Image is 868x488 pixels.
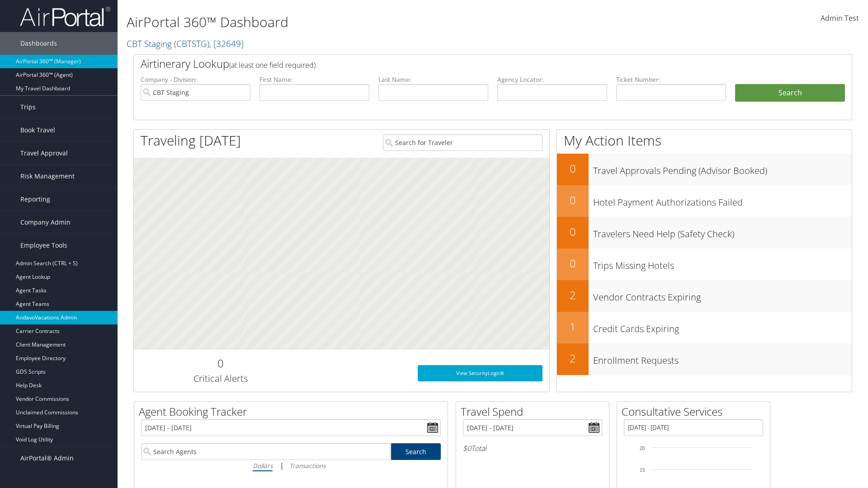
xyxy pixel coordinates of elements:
[593,255,852,272] h3: Trips Missing Hotels
[127,38,244,50] a: CBT Staging
[622,404,770,419] h2: Consultative Services
[20,119,55,141] span: Book Travel
[557,312,852,343] a: 1Credit Cards Expiring
[557,224,589,239] h2: 0
[229,60,316,70] span: (at least one field required)
[557,256,589,271] h2: 0
[461,404,609,419] h2: Travel Spend
[463,443,602,453] h6: Total
[378,75,488,84] label: Last Name:
[557,280,852,312] a: 2Vendor Contracts Expiring
[497,75,607,84] label: Agency Locator:
[20,96,36,118] span: Trips
[20,142,68,164] span: Travel Approval
[557,192,589,208] h2: 0
[20,188,50,211] span: Reporting
[141,131,241,150] h1: Traveling [DATE]
[821,13,859,23] span: Admin Test
[616,75,726,84] label: Ticket Number:
[593,286,852,304] h3: Vendor Contracts Expiring
[141,460,441,471] div: |
[141,56,785,71] h2: Airtinerary Lookup
[139,404,448,419] h2: Agent Booking Tracker
[557,319,589,334] h2: 1
[141,75,250,84] label: Company - Division:
[557,351,589,366] h2: 2
[20,165,75,188] span: Risk Management
[141,356,300,371] h2: 0
[253,461,273,470] i: Dollars
[821,5,859,33] a: Admin Test
[289,461,325,470] i: Transactions
[557,343,852,375] a: 2Enrollment Requests
[20,447,74,469] span: AirPortal® Admin
[141,443,391,460] input: Search Agents
[20,6,110,27] img: airportal-logo.png
[557,131,852,150] h1: My Action Items
[174,38,209,50] span: ( CBTSTG )
[593,318,852,335] h3: Credit Cards Expiring
[557,185,852,217] a: 0Hotel Payment Authorizations Failed
[735,84,845,102] button: Search
[557,161,589,176] h2: 0
[557,217,852,249] a: 0Travelers Need Help (Safety Check)
[259,75,369,84] label: First Name:
[391,443,441,460] a: Search
[209,38,244,50] span: , [ 32649 ]
[383,134,542,151] input: Search for Traveler
[20,234,67,257] span: Employee Tools
[593,350,852,367] h3: Enrollment Requests
[640,467,645,473] tspan: 15
[593,192,852,209] h3: Hotel Payment Authorizations Failed
[557,249,852,280] a: 0Trips Missing Hotels
[141,372,300,385] h3: Critical Alerts
[557,287,589,303] h2: 2
[557,154,852,185] a: 0Travel Approvals Pending (Advisor Booked)
[418,365,542,381] a: View SecurityLogic®
[127,13,615,32] h1: AirPortal 360™ Dashboard
[593,160,852,177] h3: Travel Approvals Pending (Advisor Booked)
[20,211,71,234] span: Company Admin
[593,223,852,240] h3: Travelers Need Help (Safety Check)
[640,446,645,451] tspan: 20
[20,32,57,55] span: Dashboards
[463,443,471,453] span: $0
